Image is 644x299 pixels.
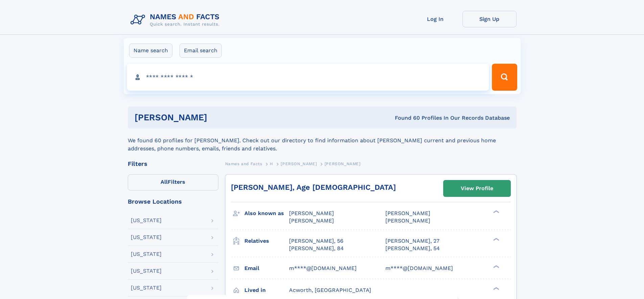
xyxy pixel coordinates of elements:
[289,237,343,245] a: [PERSON_NAME], 56
[270,161,273,166] span: H
[128,11,225,29] img: Logo Names and Facts
[131,251,162,257] div: [US_STATE]
[281,161,317,166] span: [PERSON_NAME]
[244,208,289,219] h3: Also known as
[385,245,440,252] a: [PERSON_NAME], 54
[131,285,162,291] div: [US_STATE]
[492,286,500,291] div: ❯
[325,161,361,166] span: [PERSON_NAME]
[135,113,301,122] h1: [PERSON_NAME]
[385,237,439,245] a: [PERSON_NAME], 27
[492,210,500,214] div: ❯
[289,217,334,224] span: [PERSON_NAME]
[161,179,168,185] span: All
[281,159,317,168] a: [PERSON_NAME]
[180,43,222,58] label: Email search
[128,174,218,190] label: Filters
[131,268,162,274] div: [US_STATE]
[244,263,289,274] h3: Email
[462,11,517,27] a: Sign Up
[129,43,172,58] label: Name search
[289,287,371,293] span: Acworth, [GEOGRAPHIC_DATA]
[244,285,289,296] h3: Lived in
[128,128,517,153] div: We found 60 profiles for [PERSON_NAME]. Check out our directory to find information about [PERSON...
[244,235,289,247] h3: Relatives
[461,181,493,196] div: View Profile
[444,180,510,197] a: View Profile
[128,199,218,205] div: Browse Locations
[127,64,489,91] input: search input
[225,159,262,168] a: Names and Facts
[492,237,500,241] div: ❯
[301,114,510,122] div: Found 60 Profiles In Our Records Database
[270,159,273,168] a: H
[385,217,430,224] span: [PERSON_NAME]
[289,210,334,216] span: [PERSON_NAME]
[492,64,517,91] button: Search Button
[492,264,500,269] div: ❯
[289,245,344,252] a: [PERSON_NAME], 84
[131,218,162,223] div: [US_STATE]
[128,161,218,167] div: Filters
[131,235,162,240] div: [US_STATE]
[231,183,396,191] a: [PERSON_NAME], Age [DEMOGRAPHIC_DATA]
[385,210,430,216] span: [PERSON_NAME]
[408,11,462,27] a: Log In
